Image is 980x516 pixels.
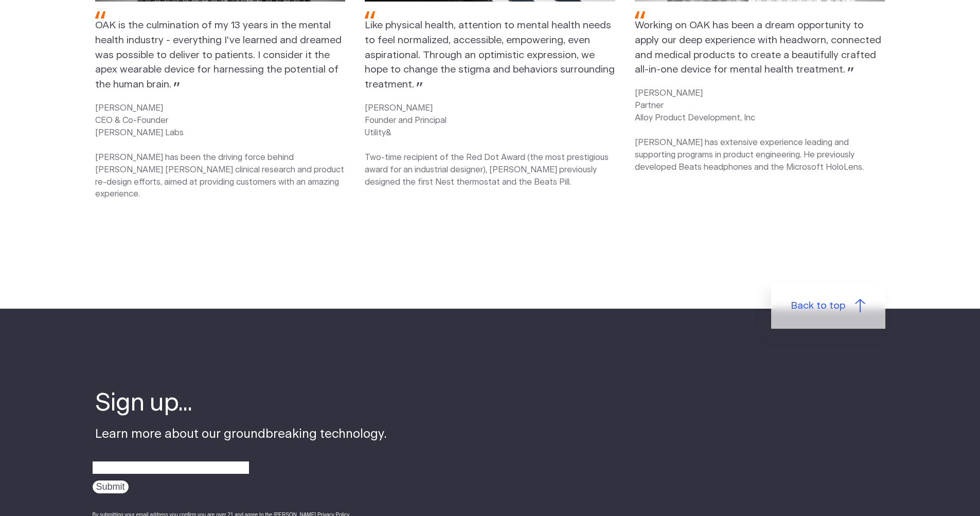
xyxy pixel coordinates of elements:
span: Working on OAK has been a dream opportunity to apply our deep experience with headworn, connected... [635,21,881,75]
p: [PERSON_NAME] CEO & Co-Founder [PERSON_NAME] Labs [PERSON_NAME] has been the driving force behind... [95,102,346,201]
h4: Sign up... [95,387,387,420]
p: [PERSON_NAME] Partner Alloy Product Development, Inc [PERSON_NAME] has extensive experience leadi... [635,87,885,173]
span: OAK is the culmination of my 13 years in the mental health industry - everything I've learned and... [95,21,342,90]
a: Back to top [771,284,885,328]
span: Back to top [791,299,845,314]
span: Like physical health, attention to mental health needs to feel normalized, accessible, empowering... [365,21,615,90]
input: Submit [93,481,129,493]
p: [PERSON_NAME] Founder and Principal Utility& Two-time recipient of the Red Dot Award (the most pr... [365,102,615,188]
